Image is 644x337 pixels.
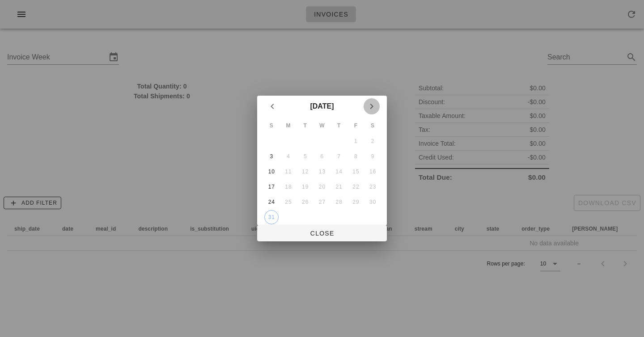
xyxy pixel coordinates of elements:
[264,184,279,190] div: 17
[348,118,364,133] th: F
[264,98,280,114] button: Previous month
[280,118,297,133] th: M
[297,118,313,133] th: T
[264,153,279,160] div: 3
[264,149,279,164] button: 3
[263,118,280,133] th: S
[264,168,279,175] div: 10
[331,118,347,133] th: T
[264,199,279,205] div: 24
[364,118,381,133] th: S
[364,98,380,114] button: Next month
[264,230,380,237] span: Close
[264,195,279,209] button: 24
[264,164,279,179] button: 10
[265,214,278,220] div: 31
[264,210,279,224] button: 31
[257,225,387,241] button: Close
[264,180,279,194] button: 17
[306,97,337,115] button: [DATE]
[314,118,330,133] th: W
